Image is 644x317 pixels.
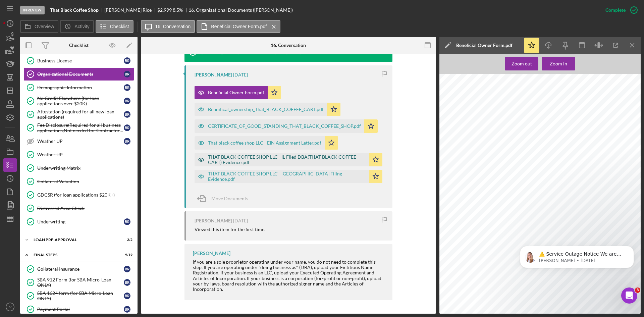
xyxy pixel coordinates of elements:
label: Beneficial Owner Form.pdf [211,24,267,29]
div: 16. Organizational Documents ([PERSON_NAME]) [189,7,293,13]
div: Collateral Insurance [37,266,124,272]
span: Issuance, or other similar identification number.* [448,289,498,292]
a: UnderwritingBR [23,215,134,228]
span: enforcement investigate [608,113,636,116]
div: 9 / 19 [120,253,132,257]
div: Fee Disclosure(Required for all business applications,Not needed for Contractor loans) [37,122,124,133]
a: Collateral Valuation [23,175,134,188]
span: [STREET_ADDRESS][PERSON_NAME] B, [GEOGRAPHIC_DATA], [521,224,608,227]
span: Instructions [463,98,482,101]
div: Weather UP [37,152,134,157]
span: General Partner, President, Vice President or [487,166,540,169]
span: Officer, [577,163,586,166]
div: CERTIFICATE_OF_GOOD_STANDING_THAT_BLACK_COFFEE_SHOP.pdf [208,123,361,129]
span: who owns, directly or indirectly, 25 percent or more of the equity interests of the legal entity ... [481,156,623,159]
time: 2025-08-07 18:21 [233,218,248,223]
div: B R [124,84,130,91]
span: Country [585,306,593,309]
div: B R [124,111,130,118]
span: individual, if any, who, directly or indirectly, through any contract, arrangement, understanding... [492,233,636,236]
span: behalf. [580,140,588,142]
a: Collateral InsuranceBR [23,262,134,276]
div: THAT BLACK COFFEE SHOP LLC - [GEOGRAPHIC_DATA] Filing Evidence.pdf [208,171,366,182]
span: Officer, [605,163,613,166]
span: To [447,107,450,110]
span: these crimes. [464,116,480,119]
span: prosecute [452,116,463,119]
span: not include sole proprietorships, unincorporated associations, or natural persons opening account... [447,140,579,142]
div: Beneficial Owner Form.pdf [208,90,264,95]
button: THAT BLACK COFFEE SHOP LLC - IL Filed DBA(THAT BLACK COFFEE CART) Evidence.pdf [195,153,382,166]
label: Checklist [110,24,129,29]
span: beneficial owners [513,151,536,154]
span: IL [597,293,599,296]
button: Zoom out [505,57,538,70]
span: Navy [447,85,455,89]
span: section (ii)), and up to five individuals (i.e., one individual under section (ii) and four 25 pe... [447,184,597,187]
span: legal entity (i.e., [552,113,570,116]
span: Certification Regarding Beneficial Owners of Legal Entity Customers [447,90,589,94]
a: SBA 1624 form (for SBA Micro-Loan ONLY)BR [23,289,134,303]
text: IV [8,305,12,309]
button: 16. Conversation [141,20,195,33]
span: and [447,113,451,116]
div: B R [124,266,130,272]
a: Weather UP [23,148,134,161]
span: That Black Coffee Shop LLC, Limited Liability Company, [449,224,521,227]
div: Bennifical_ownership_That_BLACK_COFFEE_CART.pdf [208,107,324,112]
div: Weather UP [37,139,124,144]
button: Complete [599,3,641,17]
span: owners of legal entity customers. Legal entities can be abused to disguise involvement in terrori... [447,110,633,113]
span: control [541,113,549,116]
button: Bennifical_ownership_That_BLACK_COFFEE_CART.pdf [195,103,340,116]
span: any, [475,156,480,159]
span: This form must be completed by the person opening a new account on behalf of a legal entity with ... [447,125,632,128]
span: The number of individuals that satisfy this definition of “beneficial owner” may vary. Under sect... [447,171,627,174]
div: If you are a sole proprietor operating under your name, you do not need to complete this step. If... [193,259,386,292]
div: Attestation (required for all new loan applications) [37,109,124,120]
span: Name, Type, and Address of Legal Entity for Which the Account Is Being Opened [454,218,544,221]
span: the [489,113,493,116]
div: SBA 912 Form (for SBA Micro-Loan ONLY) [37,277,124,288]
label: Activity [74,24,89,29]
div: 8.5 % [173,7,183,13]
span: person [624,156,632,159]
span: For U.S. Persons: Social Security Number [448,271,492,274]
button: Zoom in [542,57,575,70]
div: FINAL STEPS [34,253,116,257]
div: Complete [605,3,626,17]
span: The financial institution may also ask to see a copy of a driver’s license or other identifying d... [447,189,619,191]
span: [DATE] [488,265,496,268]
span: beneficial owners) helps [575,113,602,116]
span: a Secretary of State or similar office, a general partnership, and any similar business entity fo... [447,136,619,139]
div: [PERSON_NAME] Rice [104,7,157,13]
div: B R [124,71,130,77]
a: Business LicenseBR [23,54,134,67]
button: CERTIFICATE_OF_GOOD_STANDING_THAT_BLACK_COFFEE_SHOP.pdf [195,119,378,133]
span: 62205 [542,312,550,315]
div: [PERSON_NAME] [195,218,232,223]
span: Chief Financial [586,163,604,166]
div: Zoom out [512,57,532,70]
span: Non-U.S. Persons) for the following individuals (i.e., the [447,151,513,154]
span: each [486,233,492,236]
label: 16. Conversation [155,24,191,29]
span: Persons opening an account on behalf of a legal entity must provide the following information: [447,199,572,202]
a: Payment PortalBR [23,303,134,316]
button: Beneficial Owner Form.pdf [197,20,280,33]
span: $2,999 [157,7,172,13]
div: B R [124,98,130,104]
div: Beneficial Owner Form.pdf [456,43,513,48]
span: Date of Birth [448,259,461,262]
span: with [629,133,634,136]
span: President of Acme, Inc. who also holds a 30% equity interest). Thus, a completed form will contai... [447,181,632,183]
span: Owner(s) [492,194,506,197]
span: [PERSON_NAME] [484,251,506,254]
span: For the purposes of this form, a [447,133,484,136]
div: B R [124,218,130,225]
div: Underwriting Matrix [37,165,134,171]
span: What is this form? [447,102,473,105]
span: Who has to complete this form? [447,121,493,124]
